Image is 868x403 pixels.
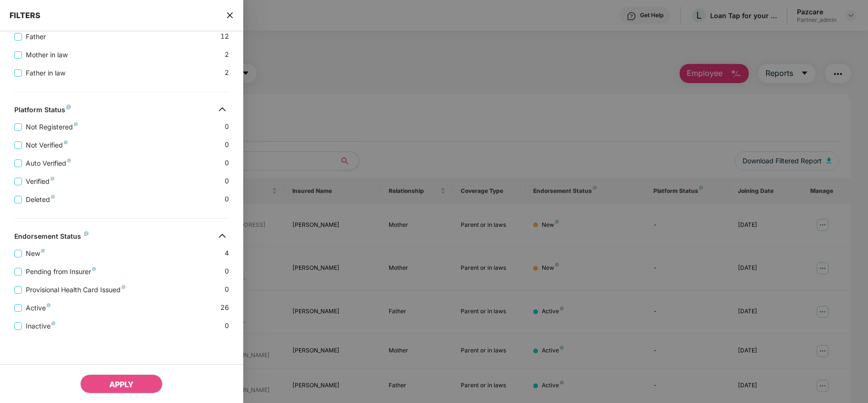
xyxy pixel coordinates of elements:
[225,67,229,78] span: 2
[220,302,229,313] span: 26
[22,285,129,295] span: Provisional Health Card Issued
[215,102,230,117] img: svg+xml;base64,PHN2ZyB4bWxucz0iaHR0cDovL3d3dy53My5vcmcvMjAwMC9zdmciIHdpZHRoPSIzMiIgaGVpZ2h0PSIzMi...
[92,267,96,271] img: svg+xml;base64,PHN2ZyB4bWxucz0iaHR0cDovL3d3dy53My5vcmcvMjAwMC9zdmciIHdpZHRoPSI4IiBoZWlnaHQ9IjgiIH...
[22,140,72,150] span: Not Verified
[22,321,59,331] span: Inactive
[22,194,59,205] span: Deleted
[47,303,51,307] img: svg+xml;base64,PHN2ZyB4bWxucz0iaHR0cDovL3d3dy53My5vcmcvMjAwMC9zdmciIHdpZHRoPSI4IiBoZWlnaHQ9IjgiIH...
[225,121,229,132] span: 0
[225,158,229,169] span: 0
[22,248,49,259] span: New
[14,106,71,117] div: Platform Status
[51,195,55,199] img: svg+xml;base64,PHN2ZyB4bWxucz0iaHR0cDovL3d3dy53My5vcmcvMjAwMC9zdmciIHdpZHRoPSI4IiBoZWlnaHQ9IjgiIH...
[22,158,75,169] span: Auto Verified
[225,266,229,277] span: 0
[226,11,234,20] span: close
[22,303,54,313] span: Active
[84,231,89,236] img: svg+xml;base64,PHN2ZyB4bWxucz0iaHR0cDovL3d3dy53My5vcmcvMjAwMC9zdmciIHdpZHRoPSI4IiBoZWlnaHQ9IjgiIH...
[225,194,229,205] span: 0
[67,159,71,162] img: svg+xml;base64,PHN2ZyB4bWxucz0iaHR0cDovL3d3dy53My5vcmcvMjAwMC9zdmciIHdpZHRoPSI4IiBoZWlnaHQ9IjgiIH...
[22,176,58,187] span: Verified
[64,140,68,144] img: svg+xml;base64,PHN2ZyB4bWxucz0iaHR0cDovL3d3dy53My5vcmcvMjAwMC9zdmciIHdpZHRoPSI4IiBoZWlnaHQ9IjgiIH...
[225,176,229,187] span: 0
[225,49,229,60] span: 2
[22,68,69,78] span: Father in law
[225,284,229,295] span: 0
[41,249,45,253] img: svg+xml;base64,PHN2ZyB4bWxucz0iaHR0cDovL3d3dy53My5vcmcvMjAwMC9zdmciIHdpZHRoPSI4IiBoZWlnaHQ9IjgiIH...
[22,122,82,132] span: Not Registered
[215,228,230,244] img: svg+xml;base64,PHN2ZyB4bWxucz0iaHR0cDovL3d3dy53My5vcmcvMjAwMC9zdmciIHdpZHRoPSIzMiIgaGVpZ2h0PSIzMi...
[22,32,50,42] span: Father
[225,320,229,331] span: 0
[74,122,78,126] img: svg+xml;base64,PHN2ZyB4bWxucz0iaHR0cDovL3d3dy53My5vcmcvMjAwMC9zdmciIHdpZHRoPSI4IiBoZWlnaHQ9IjgiIH...
[22,50,72,60] span: Mother in law
[220,31,229,42] span: 12
[109,380,134,389] span: APPLY
[225,248,229,259] span: 4
[51,177,54,180] img: svg+xml;base64,PHN2ZyB4bWxucz0iaHR0cDovL3d3dy53My5vcmcvMjAwMC9zdmciIHdpZHRoPSI4IiBoZWlnaHQ9IjgiIH...
[52,321,55,325] img: svg+xml;base64,PHN2ZyB4bWxucz0iaHR0cDovL3d3dy53My5vcmcvMjAwMC9zdmciIHdpZHRoPSI4IiBoZWlnaHQ9IjgiIH...
[22,266,100,277] span: Pending from Insurer
[225,139,229,150] span: 0
[80,374,163,393] button: APPLY
[14,232,89,244] div: Endorsement Status
[66,105,71,109] img: svg+xml;base64,PHN2ZyB4bWxucz0iaHR0cDovL3d3dy53My5vcmcvMjAwMC9zdmciIHdpZHRoPSI4IiBoZWlnaHQ9IjgiIH...
[122,285,125,289] img: svg+xml;base64,PHN2ZyB4bWxucz0iaHR0cDovL3d3dy53My5vcmcvMjAwMC9zdmciIHdpZHRoPSI4IiBoZWlnaHQ9IjgiIH...
[10,11,41,20] span: FILTERS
